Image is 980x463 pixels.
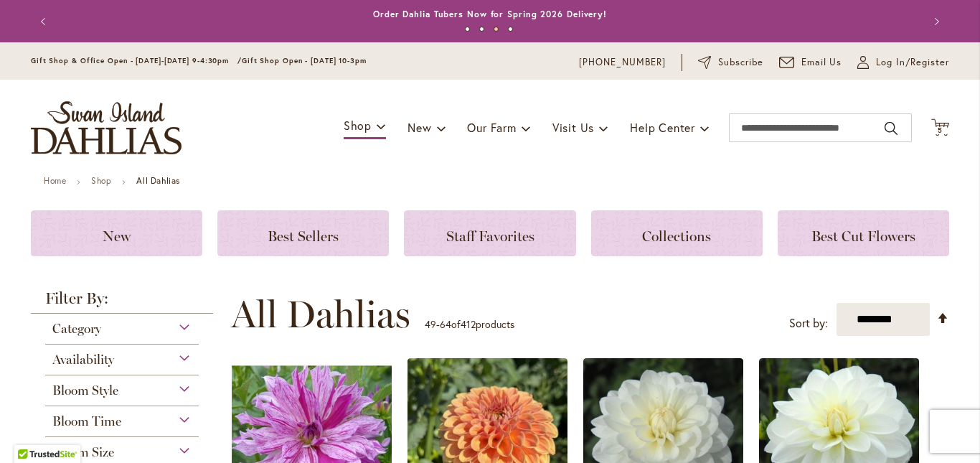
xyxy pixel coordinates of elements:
[876,55,949,70] span: Log In/Register
[440,317,451,331] span: 64
[425,317,436,331] span: 49
[407,120,431,135] span: New
[789,310,828,337] label: Sort by:
[44,175,66,186] a: Home
[373,9,607,19] a: Order Dahlia Tubers Now for Spring 2026 Delivery!
[857,55,949,70] a: Log In/Register
[718,55,763,70] span: Subscribe
[630,120,695,135] span: Help Center
[920,7,949,36] button: Next
[779,55,842,70] a: Email Us
[31,210,202,256] a: New
[465,27,470,32] button: 1 of 4
[11,412,51,452] iframe: Launch Accessibility Center
[494,27,499,32] button: 3 of 4
[136,175,180,186] strong: All Dahlias
[811,228,915,245] span: Best Cut Flowers
[938,126,943,135] span: 5
[579,55,666,70] a: [PHONE_NUMBER]
[591,210,763,256] a: Collections
[461,317,476,331] span: 412
[52,321,101,337] span: Category
[552,120,594,135] span: Visit Us
[52,383,118,398] span: Bloom Style
[801,55,842,70] span: Email Us
[698,55,763,70] a: Subscribe
[778,210,949,256] a: Best Cut Flowers
[217,210,389,256] a: Best Sellers
[31,7,60,36] button: Previous
[467,120,516,135] span: Our Farm
[52,444,114,460] span: Bloom Size
[91,175,111,186] a: Shop
[642,228,711,245] span: Collections
[425,313,514,336] p: - of products
[446,228,534,245] span: Staff Favorites
[931,118,949,138] button: 5
[103,228,131,245] span: New
[31,101,182,154] a: store logo
[52,352,114,368] span: Availability
[52,413,121,429] span: Bloom Time
[479,27,484,32] button: 2 of 4
[268,228,339,245] span: Best Sellers
[31,291,213,314] strong: Filter By:
[508,27,513,32] button: 4 of 4
[231,293,410,336] span: All Dahlias
[31,56,242,65] span: Gift Shop & Office Open - [DATE]-[DATE] 9-4:30pm /
[404,210,575,256] a: Staff Favorites
[344,118,372,133] span: Shop
[242,56,367,65] span: Gift Shop Open - [DATE] 10-3pm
